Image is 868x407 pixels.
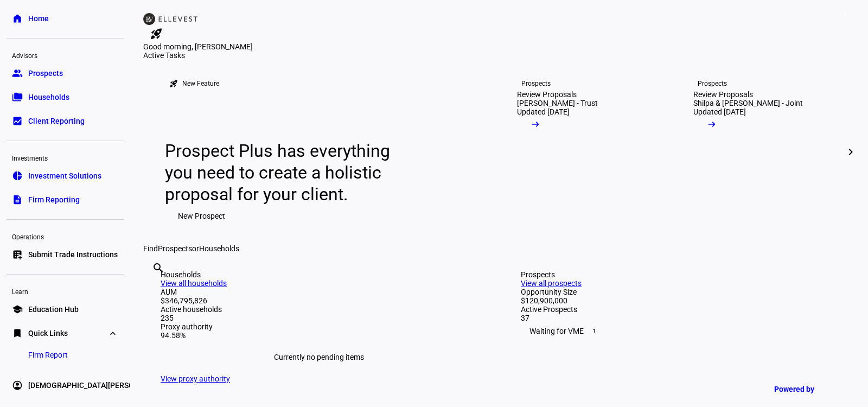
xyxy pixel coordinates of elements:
[165,205,238,227] button: New Prospect
[530,119,541,130] mat-icon: arrow_right_alt
[693,107,746,116] div: Updated [DATE]
[28,170,101,181] span: Investment Solutions
[161,270,477,279] div: Households
[517,90,577,99] div: Review Proposals
[500,60,667,244] a: ProspectsReview Proposals[PERSON_NAME] - TrustUpdated [DATE]
[152,262,165,275] mat-icon: search
[182,79,219,88] div: New Feature
[20,344,76,366] a: Firm Report
[28,328,68,339] span: Quick Links
[7,228,124,244] div: Operations
[161,279,227,288] a: View all households
[28,92,69,103] span: Households
[676,60,844,244] a: ProspectsReview ProposalsShilpa & [PERSON_NAME] - JointUpdated [DATE]
[150,27,163,40] mat-icon: rocket_launch
[521,270,838,279] div: Prospects
[12,13,23,24] eth-mat-symbol: home
[844,145,857,158] mat-icon: chevron_right
[161,296,477,305] div: $346,795,826
[7,283,124,298] div: Learn
[143,42,855,51] div: Good morning, [PERSON_NAME]
[12,194,23,205] eth-mat-symbol: description
[199,244,239,253] span: Households
[12,380,23,391] eth-mat-symbol: account_circle
[7,150,124,165] div: Investments
[693,99,803,107] div: Shilpa & [PERSON_NAME] - Joint
[161,322,477,331] div: Proxy authority
[143,51,855,60] div: Active Tasks
[517,99,598,107] div: [PERSON_NAME] - Trust
[521,279,582,288] a: View all prospects
[7,110,124,132] a: bid_landscapeClient Reporting
[12,249,23,260] eth-mat-symbol: list_alt_add
[161,340,477,374] div: Currently no pending items
[28,304,79,315] span: Education Hub
[12,116,23,126] eth-mat-symbol: bid_landscape
[12,68,23,79] eth-mat-symbol: group
[143,244,855,253] div: Find or
[161,331,477,340] div: 94.58%
[521,79,551,88] div: Prospects
[161,305,477,314] div: Active households
[12,328,23,339] eth-mat-symbol: bookmark
[161,288,477,296] div: AUM
[7,62,124,84] a: groupProspects
[698,79,727,88] div: Prospects
[28,194,80,205] span: Firm Reporting
[12,304,23,315] eth-mat-symbol: school
[521,305,838,314] div: Active Prospects
[521,296,838,305] div: $120,900,000
[158,244,192,253] span: Prospects
[161,314,477,322] div: 235
[152,276,154,289] input: Enter name of prospect or household
[769,379,852,399] a: Powered by
[28,68,63,79] span: Prospects
[12,92,23,103] eth-mat-symbol: folder_copy
[7,86,124,108] a: folder_copyHouseholds
[178,205,225,227] span: New Prospect
[12,170,23,181] eth-mat-symbol: pie_chart
[521,322,838,340] div: Waiting for VME
[28,116,85,126] span: Client Reporting
[7,189,124,211] a: descriptionFirm Reporting
[7,165,124,187] a: pie_chartInvestment Solutions
[28,13,49,24] span: Home
[521,314,838,322] div: 37
[28,380,166,391] span: [DEMOGRAPHIC_DATA][PERSON_NAME]
[107,328,118,339] eth-mat-symbol: expand_more
[841,11,850,20] span: 1
[590,327,599,335] span: 1
[7,47,124,62] div: Advisors
[28,249,118,260] span: Submit Trade Instructions
[7,8,124,29] a: homeHome
[161,374,230,383] a: View proxy authority
[706,119,717,130] mat-icon: arrow_right_alt
[169,79,178,88] mat-icon: rocket_launch
[517,107,570,116] div: Updated [DATE]
[28,349,68,360] span: Firm Report
[521,288,838,296] div: Opportunity Size
[165,140,412,205] div: Prospect Plus has everything you need to create a holistic proposal for your client.
[693,90,753,99] div: Review Proposals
